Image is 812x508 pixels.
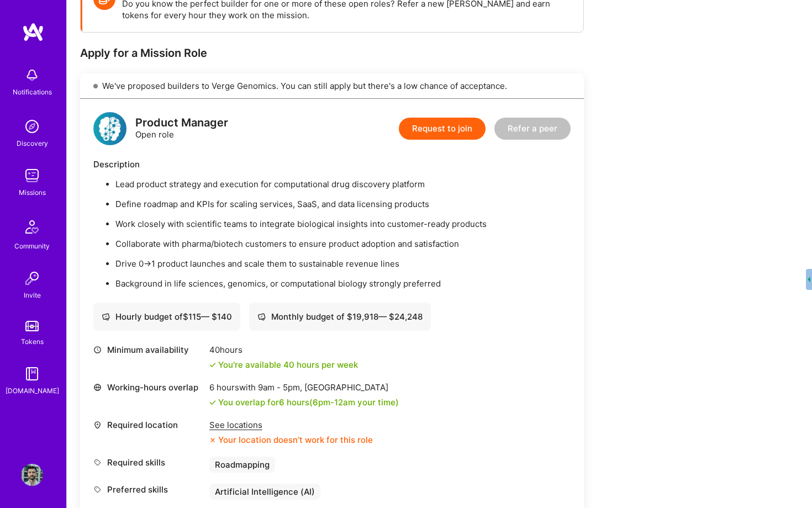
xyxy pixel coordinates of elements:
[19,187,46,198] div: Missions
[93,383,102,391] i: icon World
[93,458,102,467] i: icon Tag
[21,336,44,347] div: Tokens
[209,437,216,443] i: icon CloseOrange
[93,419,204,431] div: Required location
[6,385,59,396] div: [DOMAIN_NAME]
[25,321,39,331] img: tokens
[115,218,571,230] p: Work closely with scientific teams to integrate biological insights into customer-ready products
[102,311,232,322] div: Hourly budget of $ 115 — $ 140
[257,311,423,322] div: Monthly budget of $ 19,918 — $ 24,248
[209,382,399,393] div: 6 hours with [GEOGRAPHIC_DATA]
[209,434,373,446] div: Your location doesn’t work for this role
[19,214,45,240] img: Community
[14,240,50,252] div: Community
[209,359,358,371] div: You're available 40 hours per week
[256,382,304,393] span: 9am - 5pm ,
[21,464,43,486] img: User Avatar
[13,86,52,98] div: Notifications
[21,363,43,385] img: guide book
[209,419,373,431] div: See locations
[209,344,358,356] div: 40 hours
[115,238,571,250] p: Collaborate with pharma/biotech customers to ensure product adoption and satisfaction
[218,396,399,408] div: You overlap for 6 hours ( your time)
[93,158,571,170] div: Description
[135,117,228,129] div: Product Manager
[399,118,486,140] button: Request to join
[93,112,126,145] img: logo
[24,289,41,301] div: Invite
[115,198,571,210] p: Define roadmap and KPIs for scaling services, SaaS, and data licensing products
[21,115,43,137] img: discovery
[80,73,584,99] div: We've proposed builders to Verge Genomics. You can still apply but there's a low chance of accept...
[93,457,204,468] div: Required skills
[17,137,48,149] div: Discovery
[102,313,110,321] i: icon Cash
[93,485,102,494] i: icon Tag
[22,22,44,42] img: logo
[115,178,571,190] p: Lead product strategy and execution for computational drug discovery platform
[93,346,102,354] i: icon Clock
[115,278,571,289] p: Background in life sciences, genomics, or computational biology strongly preferred
[21,64,43,86] img: bell
[257,313,266,321] i: icon Cash
[80,46,584,60] div: Apply for a Mission Role
[18,464,46,486] a: User Avatar
[93,344,204,356] div: Minimum availability
[494,118,571,140] button: Refer a peer
[115,258,571,269] p: Drive 0→1 product launches and scale them to sustainable revenue lines
[209,399,216,406] i: icon Check
[93,382,204,393] div: Working-hours overlap
[209,362,216,368] i: icon Check
[209,457,275,473] div: Roadmapping
[135,117,228,140] div: Open role
[209,484,320,500] div: Artificial Intelligence (AI)
[93,421,102,429] i: icon Location
[313,397,355,408] span: 6pm - 12am
[21,165,43,187] img: teamwork
[93,484,204,495] div: Preferred skills
[21,267,43,289] img: Invite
